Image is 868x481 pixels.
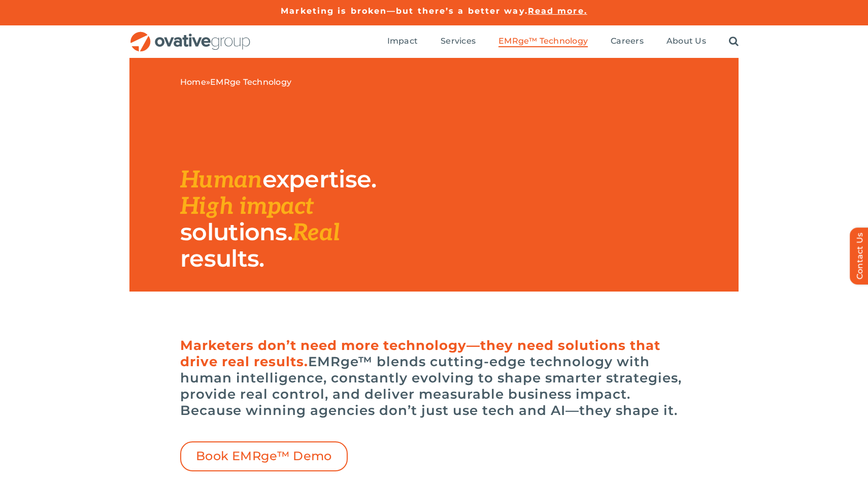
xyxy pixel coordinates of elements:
a: EMRge™ Technology [498,36,588,47]
span: EMRge™ Technology [498,36,588,46]
span: About Us [666,36,706,46]
a: Search [729,36,739,47]
img: EMRge Landing Page Header Image [434,58,739,210]
span: » [180,77,291,87]
span: results. [180,244,264,273]
span: Human [180,166,262,195]
a: Marketing is broken—but there’s a better way. [281,6,528,16]
span: Marketers don’t need more technology—they need solutions that drive real results. [180,337,660,370]
span: Careers [611,36,644,46]
a: Read more. [528,6,587,16]
span: expertise. [262,165,377,194]
img: EMRGE_RGB_wht [180,98,282,141]
span: Impact [387,36,418,46]
a: Home [180,77,206,87]
a: About Us [666,36,706,47]
span: Book EMRge™ Demo [196,449,332,464]
a: Impact [387,36,418,47]
span: High impact [180,193,314,221]
span: Real [292,219,340,247]
a: Services [441,36,476,47]
a: OG_Full_horizontal_RGB [129,30,251,40]
img: EMRge_HomePage_Elements_Arrow Box [708,261,739,292]
h6: EMRge™ blends cutting-edge technology with human intelligence, constantly evolving to shape smart... [180,337,688,419]
span: EMRge Technology [210,77,291,87]
span: solutions. [180,217,292,246]
a: Careers [611,36,644,47]
a: Book EMRge™ Demo [180,441,348,471]
nav: Menu [387,25,739,58]
span: Services [441,36,476,46]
